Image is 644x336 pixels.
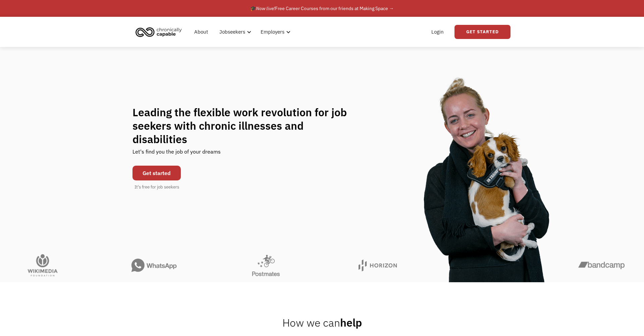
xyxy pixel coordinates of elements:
a: Login [427,21,448,43]
div: Employers [257,21,292,43]
em: Now live! [256,5,275,11]
div: Let's find you the job of your dreams [132,146,221,162]
div: Jobseekers [219,28,245,36]
a: home [133,25,187,39]
div: Employers [261,28,284,36]
a: Get Started [454,25,511,39]
h2: help [282,316,362,329]
div: Jobseekers [215,21,253,43]
div: 🎓 Free Career Courses from our friends at Making Space → [250,4,394,12]
a: About [190,21,212,43]
a: Get started [132,166,181,180]
div: It's free for job seekers [135,184,179,191]
span: How we can [282,316,340,330]
img: Chronically Capable logo [133,25,184,39]
h1: Leading the flexible work revolution for job seekers with chronic illnesses and disabilities [132,106,360,146]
